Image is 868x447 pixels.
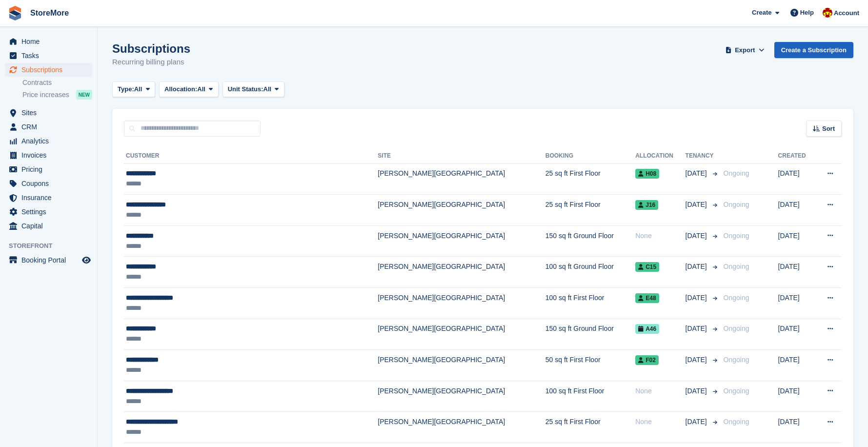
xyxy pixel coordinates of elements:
td: 150 sq ft Ground Floor [545,319,635,350]
span: Subscriptions [21,63,80,77]
a: Contracts [22,78,92,87]
td: 50 sq ft First Floor [545,350,635,381]
th: Site [378,148,545,164]
td: [DATE] [778,225,815,257]
td: [DATE] [778,319,815,350]
td: 100 sq ft First Floor [545,288,635,319]
span: Ongoing [724,387,749,395]
div: NEW [76,90,92,100]
td: [PERSON_NAME][GEOGRAPHIC_DATA] [378,319,545,350]
a: menu [5,63,92,77]
span: Capital [21,219,80,233]
span: Allocation: [164,84,197,94]
span: Tasks [21,49,80,62]
span: [DATE] [686,386,709,396]
span: Pricing [21,163,80,176]
div: None [635,417,685,427]
span: [DATE] [686,417,709,427]
td: [PERSON_NAME][GEOGRAPHIC_DATA] [378,225,545,257]
span: CRM [21,120,80,134]
span: Ongoing [724,263,749,270]
span: Unit Status: [228,84,263,94]
span: [DATE] [686,231,709,241]
span: C15 [635,262,659,272]
a: menu [5,191,92,204]
span: [DATE] [686,262,709,272]
span: Invoices [21,148,80,162]
span: Coupons [21,177,80,190]
th: Tenancy [686,148,720,164]
a: StoreMore [26,5,73,21]
td: [PERSON_NAME][GEOGRAPHIC_DATA] [378,288,545,319]
td: [DATE] [778,350,815,381]
span: Help [800,8,814,18]
a: Preview store [81,254,92,266]
span: F02 [635,355,659,365]
span: Type: [118,84,134,94]
td: [PERSON_NAME][GEOGRAPHIC_DATA] [378,350,545,381]
span: Ongoing [724,294,749,302]
td: [PERSON_NAME][GEOGRAPHIC_DATA] [378,195,545,226]
span: Ongoing [724,418,749,426]
span: Home [21,35,80,48]
a: Create a Subscription [774,42,853,58]
a: menu [5,35,92,48]
span: Sort [822,124,835,134]
span: Price increases [22,90,69,100]
td: [DATE] [778,412,815,443]
span: All [134,84,142,94]
span: Ongoing [724,356,749,364]
span: All [263,84,272,94]
a: menu [5,219,92,233]
th: Booking [545,148,635,164]
button: Type: All [112,81,155,98]
td: [DATE] [778,163,815,195]
span: Account [834,8,859,18]
button: Allocation: All [159,81,219,98]
a: menu [5,49,92,62]
span: [DATE] [686,293,709,303]
th: Customer [124,148,378,164]
p: Recurring billing plans [112,57,190,68]
span: [DATE] [686,168,709,179]
td: 25 sq ft First Floor [545,163,635,195]
td: [DATE] [778,288,815,319]
span: Export [735,45,755,55]
span: [DATE] [686,355,709,365]
span: [DATE] [686,200,709,210]
span: Storefront [9,241,97,251]
a: menu [5,177,92,190]
h1: Subscriptions [112,42,190,55]
td: 25 sq ft First Floor [545,195,635,226]
td: [DATE] [778,257,815,288]
a: Price increases NEW [22,89,92,100]
th: Allocation [635,148,685,164]
a: menu [5,120,92,134]
div: None [635,231,685,241]
td: [PERSON_NAME][GEOGRAPHIC_DATA] [378,257,545,288]
td: [DATE] [778,195,815,226]
td: [PERSON_NAME][GEOGRAPHIC_DATA] [378,381,545,412]
a: menu [5,106,92,120]
span: [DATE] [686,324,709,334]
td: 100 sq ft Ground Floor [545,257,635,288]
span: Booking Portal [21,253,80,267]
td: [PERSON_NAME][GEOGRAPHIC_DATA] [378,412,545,443]
span: Ongoing [724,201,749,208]
img: Store More Team [823,8,832,18]
td: 100 sq ft First Floor [545,381,635,412]
span: Settings [21,205,80,219]
span: Ongoing [724,232,749,240]
a: menu [5,134,92,148]
span: Analytics [21,134,80,148]
span: Create [752,8,771,18]
img: stora-icon-8386f47178a22dfd0bd8f6a31ec36ba5ce8667c1dd55bd0f319d3a0aa187defe.svg [8,6,22,20]
span: All [197,84,205,94]
span: E48 [635,293,659,303]
th: Created [778,148,815,164]
td: [DATE] [778,381,815,412]
span: Ongoing [724,325,749,332]
span: Sites [21,106,80,120]
a: menu [5,253,92,267]
button: Unit Status: All [222,81,284,98]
